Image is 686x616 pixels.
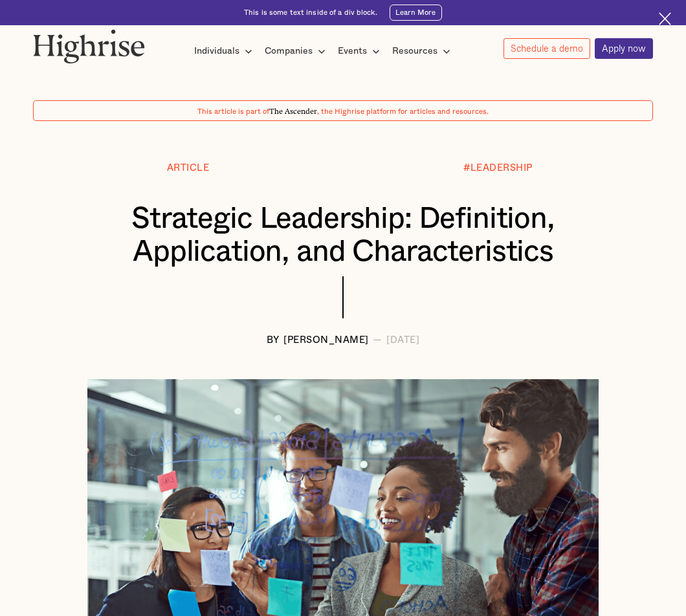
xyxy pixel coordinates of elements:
[338,43,384,59] div: Events
[503,38,590,59] a: Schedule a demo
[390,5,442,21] a: Learn More
[194,43,239,59] div: Individuals
[265,43,329,59] div: Companies
[167,163,210,173] div: Article
[60,203,626,268] h1: Strategic Leadership: Definition, Application, and Characteristics
[386,335,419,346] div: [DATE]
[392,43,437,59] div: Resources
[33,29,145,63] img: Highrise logo
[392,43,454,59] div: Resources
[317,108,489,115] span: , the Highrise platform for articles and resources.
[373,335,382,346] div: —
[267,335,280,346] div: BY
[283,335,369,346] div: [PERSON_NAME]
[595,38,653,59] a: Apply now
[197,108,269,115] span: This article is part of
[244,8,377,17] div: This is some text inside of a div block.
[269,105,317,115] span: The Ascender
[463,163,533,173] div: #LEADERSHIP
[194,43,256,59] div: Individuals
[265,43,313,59] div: Companies
[338,43,367,59] div: Events
[659,12,671,25] img: Cross icon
